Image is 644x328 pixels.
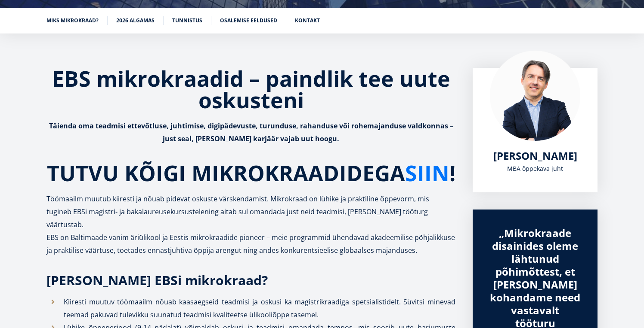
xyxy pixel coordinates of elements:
a: SIIN [405,162,449,184]
strong: [PERSON_NAME] EBSi mikrokraad? [46,271,268,289]
a: Tunnistus [172,16,202,25]
a: Osalemise eeldused [220,16,277,25]
strong: EBS mikrokraadid – paindlik tee uute oskusteni [52,64,450,115]
p: Töömaailm muutub kiiresti ja nõuab pidevat oskuste värskendamist. Mikrokraad on lühike ja praktil... [46,192,455,257]
strong: TUTVU KÕIGI MIKROKRAADIDEGA ! [47,158,455,188]
img: Marko Rillo [490,51,580,141]
strong: Täienda oma teadmisi ettevõtluse, juhtimise, digipädevuste, turunduse, rahanduse või rohemajandus... [49,121,453,143]
a: Kontakt [295,16,320,25]
span: [PERSON_NAME] [493,149,577,163]
a: [PERSON_NAME] [493,149,577,162]
a: Miks mikrokraad? [46,16,99,25]
div: MBA õppekava juht [490,162,580,175]
p: Kiiresti muutuv töömaailm nõuab kaasaegseid teadmisi ja oskusi ka magistrikraadiga spetsialistide... [64,295,455,321]
a: 2026 algamas [116,16,155,25]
